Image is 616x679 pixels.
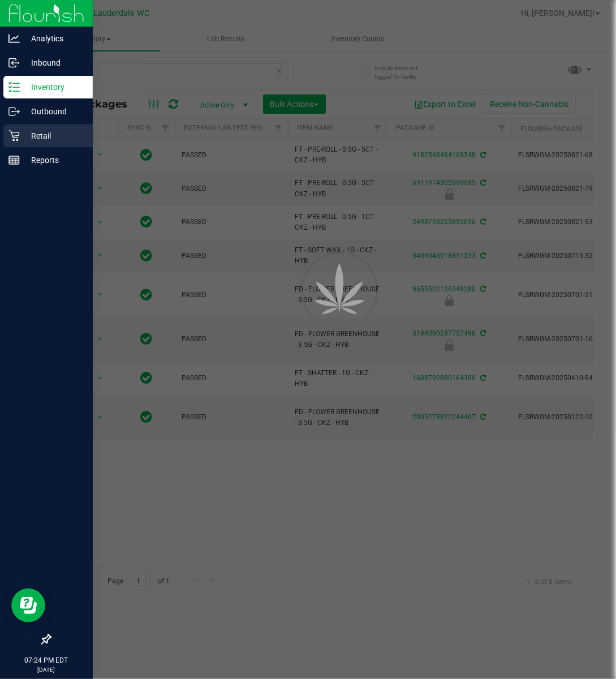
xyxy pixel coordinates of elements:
p: Retail [20,129,88,143]
p: [DATE] [5,665,88,674]
inline-svg: Analytics [8,33,20,44]
inline-svg: Inventory [8,81,20,93]
inline-svg: Reports [8,154,20,166]
p: 07:24 PM EDT [5,655,88,665]
iframe: Resource center [11,588,45,622]
inline-svg: Retail [8,130,20,141]
p: Reports [20,153,88,167]
p: Analytics [20,32,88,45]
inline-svg: Inbound [8,57,20,68]
p: Inventory [20,80,88,94]
inline-svg: Outbound [8,106,20,117]
p: Inbound [20,56,88,70]
p: Outbound [20,105,88,118]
